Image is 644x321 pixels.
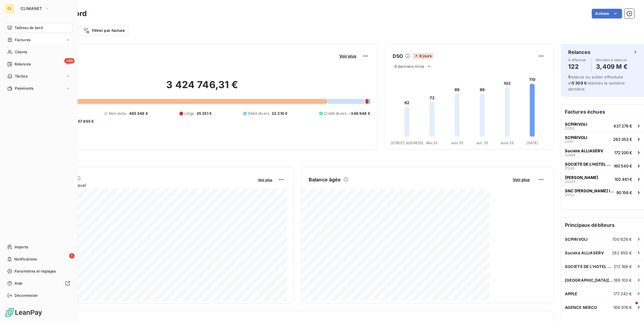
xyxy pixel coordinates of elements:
span: 102 461 € [615,177,632,182]
span: APPLE [565,291,578,296]
span: Chiffre d'affaires mensuel [34,182,254,188]
tspan: Mai 25 [427,141,438,145]
span: Montant à relancer [596,58,628,62]
span: 166 974 € [614,305,632,310]
span: 485 348 € [129,111,148,116]
span: CLIMANET [21,6,42,11]
span: SCPIRIVOLI [565,237,588,242]
span: 5 309 € [572,81,587,85]
span: Société ALLIASERV [565,250,604,255]
button: Voir plus [256,177,274,182]
button: Voir plus [337,53,358,59]
span: -349 948 € [349,111,370,116]
span: Société ALLIASERV [565,148,603,153]
span: 21732 [565,193,574,197]
span: Crédit divers [324,111,347,116]
tspan: Août 25 [501,141,514,145]
span: 6 derniers mois [394,64,424,69]
span: SCPIRIVOLI [565,122,587,127]
span: Aide [15,281,23,286]
span: 35 351 € [196,111,212,116]
span: 172 200 € [614,150,632,155]
span: [PERSON_NAME] [565,175,598,180]
span: Non-échu [109,111,126,116]
h6: Relances [568,48,590,56]
span: Déconnexion [15,293,38,298]
span: SCPIRIVOLI [565,135,587,140]
span: relance ou action effectuée et relancés la semaine dernière. [568,74,625,91]
span: Litige [184,111,194,116]
tspan: Juin 25 [451,141,463,145]
span: AGENCE NERCO [565,305,597,310]
span: 90 156 € [616,190,632,195]
h4: 122 [568,62,586,71]
span: 282 855 € [612,250,632,255]
span: SNC [PERSON_NAME] INVEST HOTELS [565,188,614,193]
span: Factures [15,37,30,43]
tspan: [DATE] [527,141,538,145]
span: Voir plus [339,54,356,58]
a: Aide [5,279,72,288]
span: +99 [64,58,75,64]
tspan: Juil. 25 [476,141,488,145]
span: Tableau de bord [15,25,43,31]
span: 160 540 € [614,164,632,168]
span: Voir plus [513,177,530,182]
span: 20255 [565,180,575,184]
span: Notifications [14,256,37,262]
button: Actions [592,9,622,18]
span: Relances [15,61,31,67]
span: 263 353 € [613,137,632,142]
span: SOCIETE DE L'HOTEL DU LAC [565,264,614,269]
span: 437 276 € [613,124,632,128]
span: 186 103 € [614,278,632,283]
span: 8 jours [413,53,433,59]
span: Clients [15,49,27,55]
span: 1 [69,253,75,259]
span: Voir plus [258,178,272,182]
div: CL [5,4,15,13]
span: 22152 [565,127,575,130]
tspan: [STREET_ADDRESS] [391,141,423,145]
span: Paramètres et réglages [15,269,56,274]
h2: 3 424 746,31 € [34,79,370,97]
button: Voir plus [511,177,532,182]
span: À effectuer [568,58,586,62]
span: 22151 [565,140,574,144]
img: Logo LeanPay [5,308,42,317]
span: 1 [568,74,570,79]
span: 177 242 € [614,291,632,296]
span: Débit divers [248,111,269,116]
button: Filtrer par facture [79,26,129,35]
span: Imports [15,244,28,250]
span: 700 628 € [612,237,632,242]
span: Tâches [15,74,28,79]
span: [GEOGRAPHIC_DATA][PERSON_NAME] INVEST HOTELS [565,278,614,283]
span: 20989 [565,153,575,157]
span: Paiements [15,86,33,91]
h4: 3,409 M € [596,62,628,71]
span: -57 865 € [76,119,94,124]
h6: Balance âgée [309,176,341,183]
iframe: Intercom live chat [623,300,638,315]
h6: DSO [393,52,403,60]
span: 22 210 € [272,111,287,116]
span: 212 168 € [614,264,632,269]
span: SOCIETE DE L'HOTEL DU LAC [565,162,611,167]
span: 21243 [565,167,575,170]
